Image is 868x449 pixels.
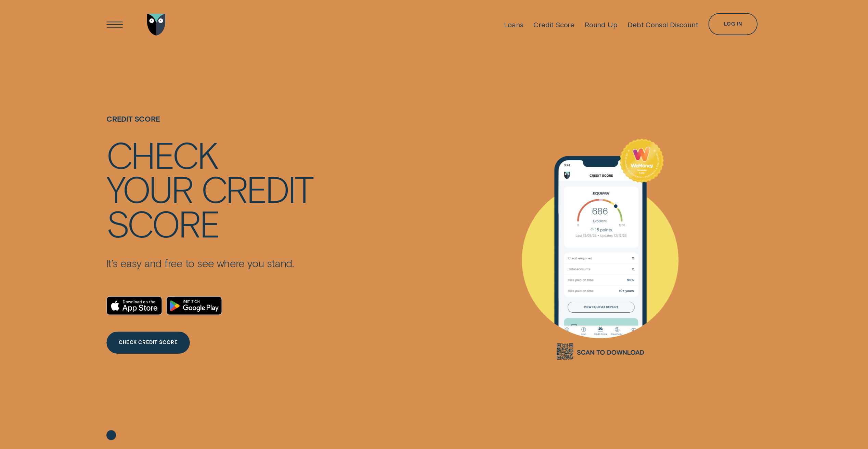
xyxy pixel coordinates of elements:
[166,296,222,315] a: Android App on Google Play
[708,13,757,35] button: Log in
[106,137,313,240] h4: Check your credit score
[106,331,190,354] a: CHECK CREDIT SCORE
[627,21,698,29] div: Debt Consol Discount
[106,171,193,205] div: your
[504,21,523,29] div: Loans
[106,137,217,171] div: Check
[106,206,219,240] div: score
[104,14,126,36] button: Open Menu
[585,21,617,29] div: Round Up
[533,21,574,29] div: Credit Score
[147,14,166,36] img: Wisr
[106,114,313,137] h1: Credit Score
[106,256,313,270] p: It’s easy and free to see where you stand.
[201,171,313,205] div: credit
[106,296,162,315] a: Download on the App Store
